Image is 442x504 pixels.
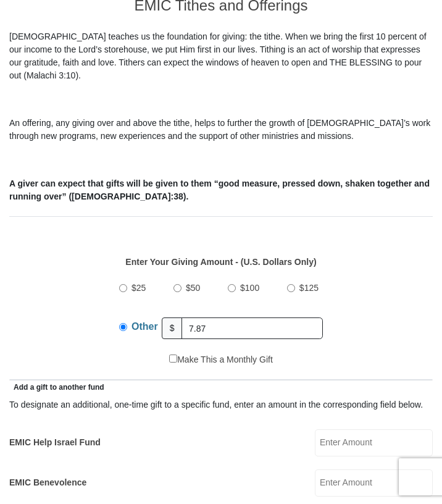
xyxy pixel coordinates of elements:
span: Add a gift to another fund [9,383,104,392]
input: Other Amount [181,317,323,339]
p: An offering, any giving over and above the tithe, helps to further the growth of [DEMOGRAPHIC_DAT... [9,117,433,143]
b: A giver can expect that gifts will be given to them “good measure, pressed down, shaken together ... [9,178,430,201]
label: EMIC Benevolence [9,476,86,489]
input: Enter Amount [315,429,433,456]
span: $100 [240,283,259,293]
span: Other [131,321,158,332]
span: $125 [299,283,319,293]
p: [DEMOGRAPHIC_DATA] teaches us the foundation for giving: the tithe. When we bring the first 10 pe... [9,30,433,82]
input: Make This a Monthly Gift [169,355,177,363]
div: To designate an additional, one-time gift to a specific fund, enter an amount in the correspondin... [9,398,433,411]
input: Enter Amount [315,469,433,497]
label: Make This a Monthly Gift [169,353,273,366]
span: $50 [186,283,200,293]
span: $ [162,317,183,339]
label: EMIC Help Israel Fund [9,436,101,449]
strong: Enter Your Giving Amount - (U.S. Dollars Only) [125,257,316,267]
span: $25 [131,283,146,293]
